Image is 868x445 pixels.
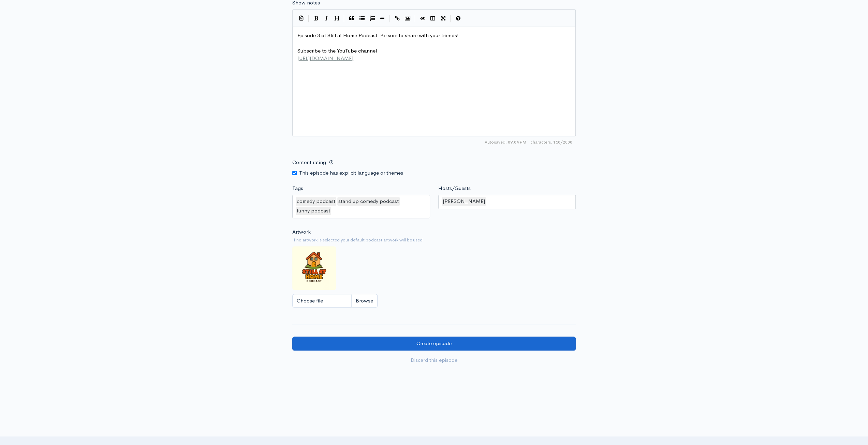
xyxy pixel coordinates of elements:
button: Create Link [392,13,402,24]
small: If no artwork is selected your default podcast artwork will be used [292,237,576,243]
input: Create episode [292,337,576,351]
i: | [308,15,309,23]
label: Artwork [292,228,311,236]
a: Discard this episode [292,353,576,367]
button: Insert Image [402,13,413,24]
button: Numbered List [367,13,377,24]
button: Italic [321,13,332,24]
button: Heading [332,13,342,24]
span: Episode 3 of Still at Home Podcast. Be sure to share with your friends! [297,32,459,39]
button: Toggle Fullscreen [438,13,448,24]
label: Hosts/Guests [438,184,471,192]
button: Toggle Side by Side [428,13,438,24]
button: Insert Horizontal Line [377,13,387,24]
button: Generic List [357,13,367,24]
span: Autosaved: 09:04 PM [485,139,526,145]
button: Bold [311,13,321,24]
label: This episode has explicit language or themes. [299,169,405,177]
i: | [450,15,451,23]
div: [PERSON_NAME] [442,197,486,206]
span: 150/2000 [530,139,572,145]
i: | [415,15,415,23]
button: Quote [347,13,357,24]
button: Toggle Preview [417,13,428,24]
div: comedy podcast [296,197,336,206]
button: Markdown Guide [453,13,463,24]
div: funny podcast [296,207,331,215]
span: Subscribe to the YouTube channel [297,47,377,54]
span: [URL][DOMAIN_NAME] [297,55,353,61]
i: | [389,15,390,23]
i: | [344,15,344,23]
button: Insert Show Notes Template [296,13,306,23]
div: stand up comedy podcast [337,197,400,206]
label: Content rating [292,155,326,169]
label: Tags [292,184,303,192]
